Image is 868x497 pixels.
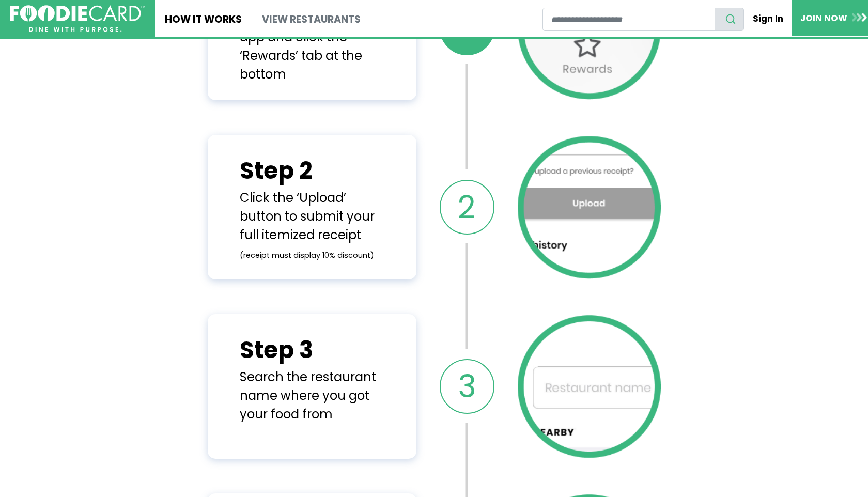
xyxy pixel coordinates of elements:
a: Sign In [744,7,792,30]
div: Search the restaurant name where you got your food from [240,368,384,424]
div: Open your Foodie Card app and click the ‘Rewards’ tab at the bottom [240,9,384,84]
img: FoodieCard; Eat, Drink, Save, Donate [10,5,145,33]
input: restaurant search [542,8,715,31]
div: Click the ‘Upload’ button to submit your full itemized receipt [240,189,384,263]
button: search [715,8,745,31]
div: 3 [440,359,494,414]
small: (receipt must display 10% discount) [240,250,374,260]
div: 2 [440,180,494,235]
div: Step 2 [240,153,384,189]
div: Step 3 [240,333,384,368]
